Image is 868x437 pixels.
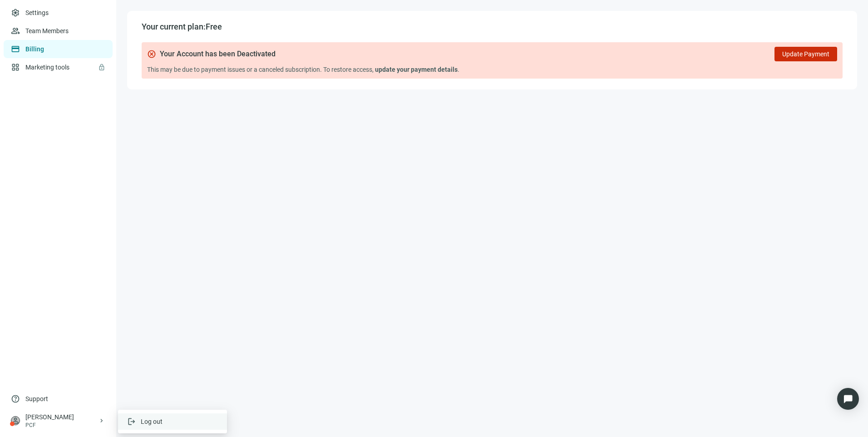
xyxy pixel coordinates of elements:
span: Support [25,394,48,403]
span: logout [127,417,136,426]
div: [PERSON_NAME] [25,412,98,422]
a: Team Members [25,27,69,35]
span: person [11,416,20,425]
button: Update Payment [774,47,837,61]
span: Update Payment [782,50,829,58]
b: update your payment details [375,66,458,73]
span: lock [98,64,105,71]
a: Settings [25,9,49,16]
span: cancel [147,50,156,59]
span: help [11,394,20,403]
div: Open Intercom Messenger [837,388,859,410]
a: Billing [25,45,44,53]
span: Your Account has been Deactivated [160,50,276,59]
div: PCF [25,422,98,429]
span: Log out [141,418,163,425]
span: keyboard_arrow_right [98,417,105,424]
p: This may be due to payment issues or a canceled subscription. To restore access, . [147,65,837,74]
p: Your current plan: Free [142,22,843,31]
